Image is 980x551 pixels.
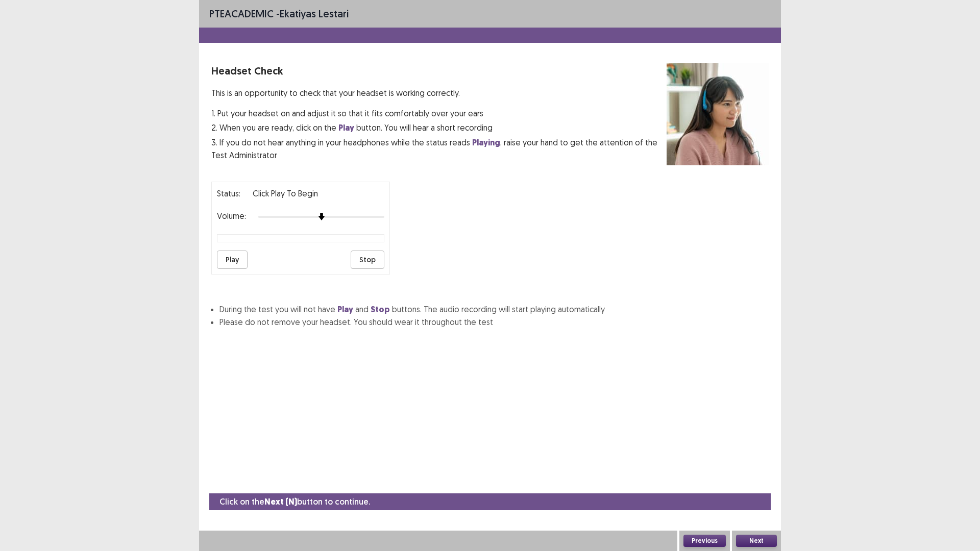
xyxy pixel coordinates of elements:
li: Please do not remove your headset. You should wear it throughout the test [219,316,769,328]
button: Previous [683,535,726,547]
p: 3. If you do not hear anything in your headphones while the status reads , raise your hand to get... [211,136,667,161]
img: headset test [667,63,769,165]
p: Click on the button to continue. [219,495,370,508]
button: Stop [351,251,384,269]
strong: Play [337,304,353,315]
p: 2. When you are ready, click on the button. You will hear a short recording [211,121,667,134]
p: Click Play to Begin [253,187,318,199]
strong: Stop [371,304,390,315]
p: - Ekatiyas lestari [209,6,349,21]
span: PTE academic [209,7,274,20]
li: During the test you will not have and buttons. The audio recording will start playing automatically [219,303,769,316]
button: Play [217,251,248,269]
button: Next [736,535,777,547]
img: arrow-thumb [318,213,325,220]
strong: Next (N) [264,496,297,507]
p: 1. Put your headset on and adjust it so that it fits comfortably over your ears [211,107,667,119]
p: Status: [217,187,240,199]
p: This is an opportunity to check that your headset is working correctly. [211,87,667,99]
p: Headset Check [211,63,667,79]
strong: Play [338,122,354,133]
p: Volume: [217,210,246,222]
strong: Playing [472,137,500,148]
